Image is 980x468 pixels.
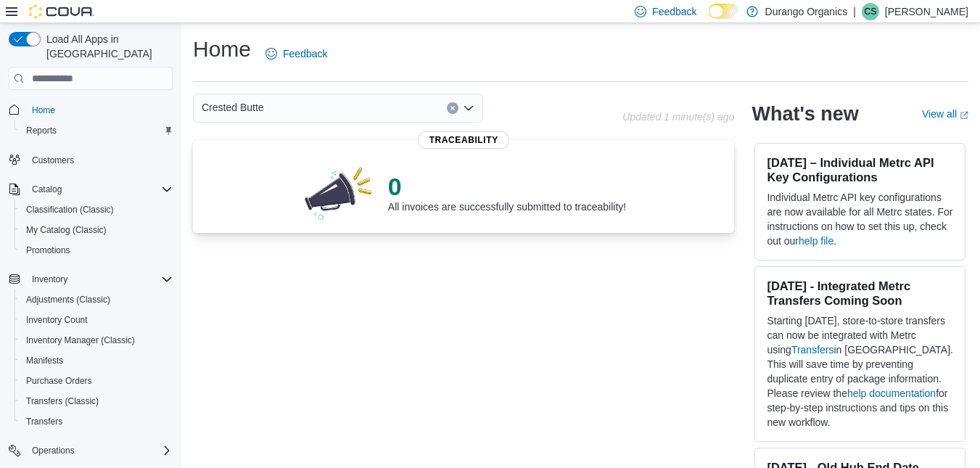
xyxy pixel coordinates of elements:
button: Inventory Manager (Classic) [15,330,178,350]
span: Transfers [26,416,62,427]
button: Inventory [26,271,73,288]
a: Inventory Count [20,311,94,329]
span: Classification (Classic) [26,204,114,215]
span: Catalog [26,181,173,198]
button: Reports [15,120,178,141]
span: My Catalog (Classic) [20,221,173,239]
button: Catalog [3,179,178,200]
span: Operations [26,442,173,459]
p: 0 [388,172,626,201]
span: Reports [26,125,57,136]
button: Transfers (Classic) [15,391,178,411]
span: Crested Butte [202,99,264,116]
img: 0 [301,163,376,221]
h1: Home [193,35,251,64]
a: My Catalog (Classic) [20,221,112,239]
span: Inventory [26,271,173,288]
a: Reports [20,122,62,139]
span: Reports [20,122,173,139]
span: Promotions [26,245,70,256]
button: Inventory [3,269,178,290]
button: Classification (Classic) [15,200,178,220]
div: All invoices are successfully submitted to traceability! [388,172,626,213]
a: Home [26,102,61,119]
a: help documentation [847,387,936,399]
p: Starting [DATE], store-to-store transfers can now be integrated with Metrc using in [GEOGRAPHIC_D... [767,313,953,430]
span: Inventory Count [20,311,173,329]
span: Promotions [20,242,173,259]
span: Load All Apps in [GEOGRAPHIC_DATA] [41,32,173,61]
button: Promotions [15,240,178,260]
input: Dark Mode [709,4,739,19]
span: Inventory Manager (Classic) [26,334,135,346]
p: Durango Organics [765,3,848,20]
a: Manifests [20,352,69,369]
span: Adjustments (Classic) [26,294,110,305]
h3: [DATE] – Individual Metrc API Key Configurations [767,155,953,184]
button: Catalog [26,181,67,198]
a: Transfers [20,413,68,430]
span: Inventory Count [26,314,88,326]
button: Clear input [447,102,458,114]
a: Customers [26,152,80,169]
span: Home [32,104,55,116]
span: My Catalog (Classic) [26,224,107,236]
p: Updated 1 minute(s) ago [622,111,734,123]
button: My Catalog (Classic) [15,220,178,240]
a: help file [799,235,833,247]
button: Adjustments (Classic) [15,290,178,310]
span: Manifests [26,355,63,366]
span: Purchase Orders [20,372,173,390]
button: Purchase Orders [15,371,178,391]
span: Transfers [20,413,173,430]
a: Feedback [260,39,333,68]
button: Operations [26,442,81,459]
a: View allExternal link [922,108,968,120]
a: Transfers [791,344,834,356]
span: Traceability [418,131,510,149]
p: [PERSON_NAME] [885,3,968,20]
a: Adjustments (Classic) [20,291,116,308]
svg: External link [960,111,968,120]
span: Dark Mode [709,19,709,20]
span: Adjustments (Classic) [20,291,173,308]
a: Promotions [20,242,76,259]
button: Customers [3,149,178,171]
span: Catalog [32,184,62,195]
button: Home [3,99,178,120]
span: Operations [32,445,75,456]
span: Inventory [32,274,67,285]
a: Classification (Classic) [20,201,120,218]
a: Inventory Manager (Classic) [20,332,141,349]
span: Manifests [20,352,173,369]
p: Individual Metrc API key configurations are now available for all Metrc states. For instructions ... [767,190,953,248]
p: | [853,3,856,20]
span: Customers [26,151,173,169]
button: Operations [3,440,178,461]
span: Transfers (Classic) [20,393,173,410]
button: Open list of options [463,102,474,114]
a: Transfers (Classic) [20,393,104,410]
h3: [DATE] - Integrated Metrc Transfers Coming Soon [767,279,953,308]
span: Feedback [283,46,327,61]
span: Customers [32,155,74,166]
span: Home [26,100,173,118]
span: Classification (Classic) [20,201,173,218]
h2: What's new [752,102,858,126]
div: Carl Suter [862,3,879,20]
span: Feedback [652,4,696,19]
button: Transfers [15,411,178,432]
span: Purchase Orders [26,375,92,387]
span: CS [865,3,877,20]
button: Manifests [15,350,178,371]
span: Transfers (Classic) [26,395,99,407]
span: Inventory Manager (Classic) [20,332,173,349]
img: Cova [29,4,94,19]
a: Purchase Orders [20,372,98,390]
button: Inventory Count [15,310,178,330]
